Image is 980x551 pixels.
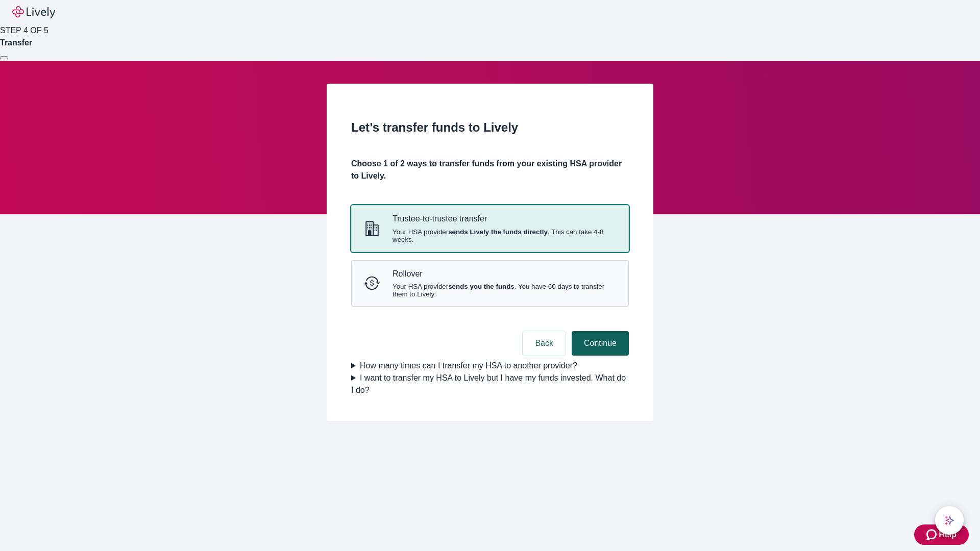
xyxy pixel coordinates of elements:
[448,283,514,290] strong: sends you the funds
[572,331,629,356] button: Continue
[351,118,629,137] h2: Let’s transfer funds to Lively
[393,269,616,279] p: Rollover
[935,506,964,535] button: chat
[12,6,55,18] img: Lively
[351,158,629,182] h4: Choose 1 of 2 ways to transfer funds from your existing HSA provider to Lively.
[364,220,380,237] svg: Trustee-to-trustee
[944,515,954,525] svg: Lively AI Assistant
[352,261,628,306] button: RolloverRolloverYour HSA providersends you the funds. You have 60 days to transfer them to Lively.
[926,529,939,541] svg: Zendesk support icon
[364,275,380,291] svg: Rollover
[393,228,616,243] span: Your HSA provider . This can take 4-8 weeks.
[448,228,548,236] strong: sends Lively the funds directly
[351,372,629,396] summary: I want to transfer my HSA to Lively but I have my funds invested. What do I do?
[523,331,566,356] button: Back
[351,360,629,372] summary: How many times can I transfer my HSA to another provider?
[914,524,969,545] button: Zendesk support iconHelp
[939,529,957,541] span: Help
[393,214,616,223] p: Trustee-to-trustee transfer
[352,206,628,251] button: Trustee-to-trusteeTrustee-to-trustee transferYour HSA providersends Lively the funds directly. Th...
[393,283,616,298] span: Your HSA provider . You have 60 days to transfer them to Lively.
